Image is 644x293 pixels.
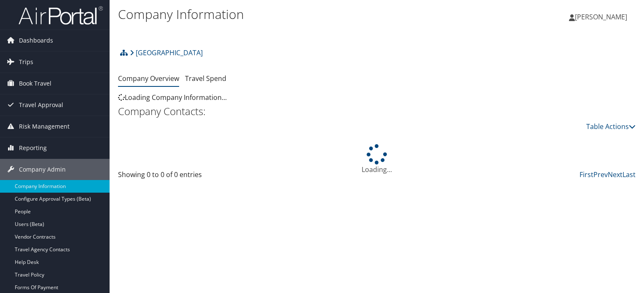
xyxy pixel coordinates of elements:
[19,30,53,51] span: Dashboards
[19,137,47,159] span: Reporting
[118,169,238,184] div: Showing 0 to 0 of 0 entries
[118,144,636,175] div: Loading...
[580,170,593,179] a: First
[185,74,226,83] a: Travel Spend
[19,5,103,25] img: airportal-logo.png
[608,170,623,179] a: Next
[19,73,51,94] span: Book Travel
[586,122,636,131] a: Table Actions
[19,51,33,73] span: Trips
[118,104,636,118] h2: Company Contacts:
[569,4,636,30] a: [PERSON_NAME]
[575,12,627,22] span: [PERSON_NAME]
[19,159,66,180] span: Company Admin
[623,170,636,179] a: Last
[118,74,179,83] a: Company Overview
[118,93,227,102] span: Loading Company Information...
[19,116,70,137] span: Risk Management
[118,5,463,23] h1: Company Information
[593,170,608,179] a: Prev
[19,94,63,116] span: Travel Approval
[130,44,203,61] a: [GEOGRAPHIC_DATA]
